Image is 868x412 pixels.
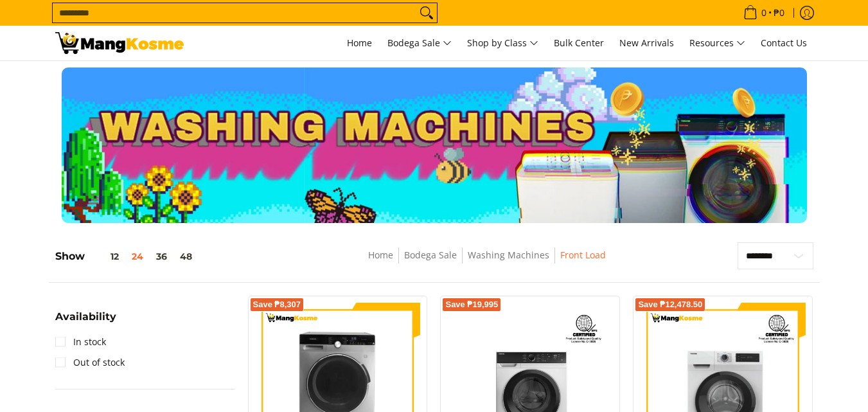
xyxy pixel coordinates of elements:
button: 24 [125,251,150,262]
button: 36 [150,251,173,262]
h5: Show [55,250,199,263]
a: Contact Us [754,26,813,60]
span: Contact Us [761,37,807,49]
span: Front Load [560,247,606,264]
a: Home [341,26,378,60]
span: ₱0 [772,8,786,17]
a: Resources [683,26,752,60]
a: Bulk Center [547,26,610,60]
span: Save ₱8,307 [253,301,301,309]
a: Home [368,249,393,261]
summary: Open [55,312,116,332]
nav: Breadcrumbs [280,247,694,276]
span: Shop by Class [467,35,538,51]
button: 12 [85,251,125,262]
button: 48 [173,251,199,262]
span: Availability [55,312,116,322]
nav: Main Menu [197,26,813,60]
span: Bodega Sale [387,35,452,51]
img: Washing Machines l Mang Kosme: Home Appliances Warehouse Sale Partner Front Load [55,32,184,54]
span: Home [347,37,372,49]
a: Washing Machines [468,249,549,261]
button: Search [416,3,437,22]
span: Save ₱19,995 [445,301,498,309]
span: Save ₱12,478.50 [638,301,702,309]
span: New Arrivals [619,37,674,49]
a: New Arrivals [613,26,680,60]
a: Bodega Sale [404,249,457,261]
span: • [740,6,788,20]
a: Out of stock [55,352,125,373]
a: Shop by Class [461,26,545,60]
span: Resources [689,35,745,51]
span: 0 [759,8,768,17]
a: Bodega Sale [381,26,458,60]
a: In stock [55,332,106,352]
span: Bulk Center [554,37,604,49]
